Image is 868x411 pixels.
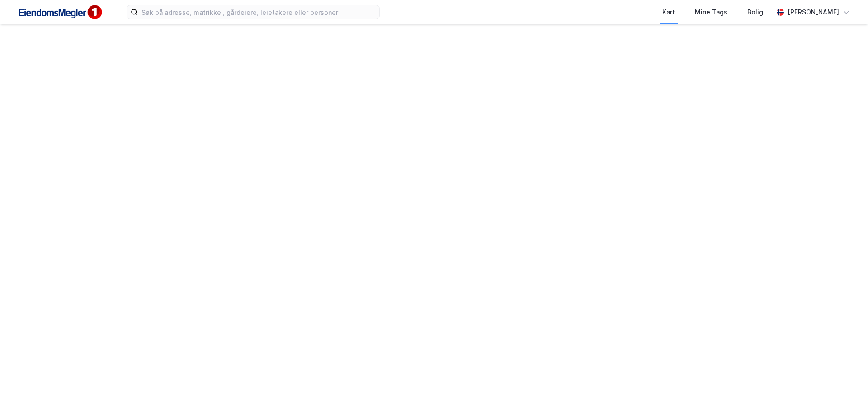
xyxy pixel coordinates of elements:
[662,7,675,18] div: Kart
[695,7,727,18] div: Mine Tags
[747,7,763,18] div: Bolig
[823,368,868,411] iframe: Chat Widget
[788,7,839,18] div: [PERSON_NAME]
[14,2,105,23] img: F4PB6Px+NJ5v8B7XTbfpPpyloAAAAASUVORK5CYII=
[138,5,379,19] input: Søk på adresse, matrikkel, gårdeiere, leietakere eller personer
